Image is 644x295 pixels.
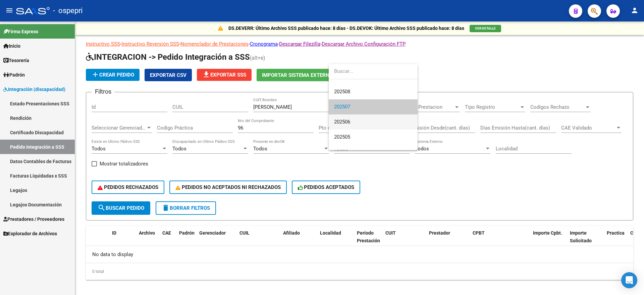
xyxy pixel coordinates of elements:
[334,89,350,95] span: 202508
[334,134,350,140] span: 202505
[329,64,418,79] input: dropdown search
[621,272,637,288] div: Open Intercom Messenger
[334,119,350,125] span: 202506
[334,104,350,110] span: 202507
[334,149,350,155] span: 202504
